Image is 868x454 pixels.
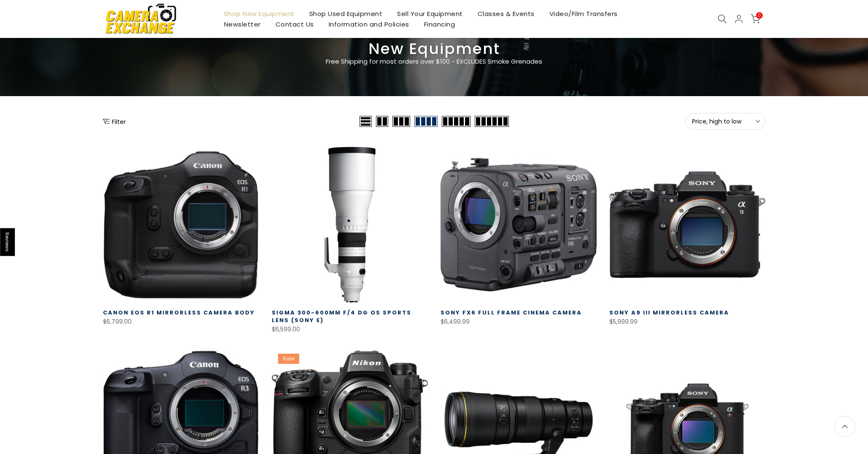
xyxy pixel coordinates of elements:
a: Contact Us [268,19,321,30]
a: Sell Your Equipment [390,8,471,19]
a: Canon EOS R1 Mirrorless Camera Body [103,309,255,317]
a: Sony FX6 Full Frame Cinema Camera [441,309,582,317]
button: Price, high to low [685,113,765,130]
a: Newsletter [216,19,268,30]
button: Show filters [103,117,126,126]
a: Classes & Events [470,8,542,19]
a: Shop Used Equipment [302,8,390,19]
a: Information and Policies [321,19,416,30]
div: $6,499.99 [441,317,597,327]
span: 0 [756,12,763,19]
h3: New Equipment [103,43,765,54]
a: Video/Film Transfers [542,8,625,19]
a: Sony a9 III Mirrorless Camera [609,309,729,317]
div: $6,599.00 [272,324,428,335]
a: Back to the top [834,416,855,437]
a: Sigma 300-600mm f/4 DG OS Sports Lens (Sony E) [272,309,411,324]
span: Price, high to low [692,118,759,125]
a: Financing [416,19,462,30]
a: 0 [751,14,760,24]
div: $6,799.00 [103,317,259,327]
div: $5,999.99 [609,317,765,327]
p: Free Shipping for most orders over $100 - EXCLUDES Smoke Grenades [276,56,592,67]
a: Shop New Equipment [216,8,302,19]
